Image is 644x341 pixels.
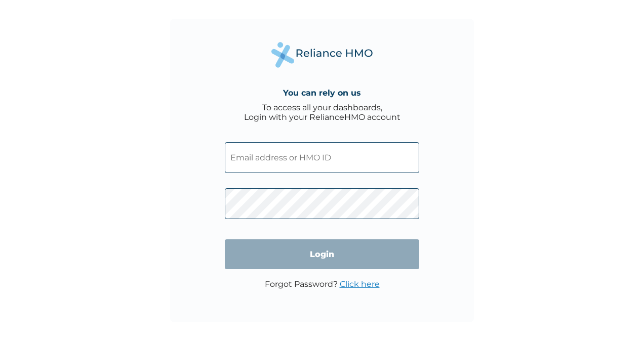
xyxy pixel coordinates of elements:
[283,88,361,98] h4: You can rely on us
[244,103,400,122] div: To access all your dashboards, Login with your RelianceHMO account
[271,42,373,68] img: Reliance Health's Logo
[225,239,419,269] input: Login
[265,279,380,289] p: Forgot Password?
[340,279,380,289] a: Click here
[225,142,419,173] input: Email address or HMO ID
